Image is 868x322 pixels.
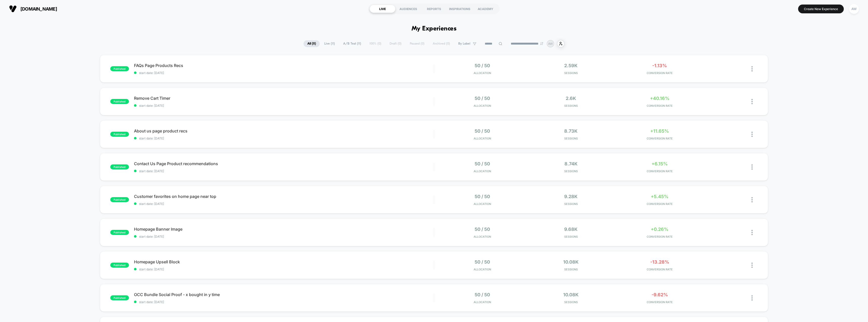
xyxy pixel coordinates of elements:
span: Allocation [474,169,491,173]
span: start date: [DATE] [134,136,434,140]
span: Sessions [528,235,614,238]
span: published [110,263,129,268]
span: Remove Cart Timer [134,96,434,101]
span: 8.73k [564,128,578,134]
span: +6.15% [652,161,668,166]
span: Allocation [474,202,491,206]
img: end [540,42,543,45]
span: start date: [DATE] [134,169,434,173]
img: close [751,263,753,268]
p: AW [548,42,553,46]
img: close [751,197,753,202]
span: 2.59k [564,63,578,68]
span: Sessions [528,169,614,173]
span: Allocation [474,268,491,271]
span: Customer favorites on home page near top [134,194,434,199]
span: +5.45% [651,194,668,199]
span: 10.08k [563,292,579,297]
span: By Label [458,42,470,46]
span: +0.26% [651,227,668,232]
span: Sessions [528,104,614,108]
span: CONVERSION RATE [616,71,702,75]
div: AUDIENCES [395,5,421,13]
span: Allocation [474,235,491,238]
span: Sessions [528,137,614,140]
span: published [110,230,129,235]
span: Homepage Banner Image [134,227,434,232]
span: 50 / 50 [475,96,490,101]
span: start date: [DATE] [134,267,434,271]
span: 50 / 50 [475,194,490,199]
span: CONVERSION RATE [616,104,702,108]
span: 9.68k [564,227,578,232]
div: INSPIRATIONS [447,5,473,13]
span: -1.13% [652,63,667,68]
div: AW [849,4,859,14]
div: ACADEMY [473,5,498,13]
span: start date: [DATE] [134,104,434,108]
span: 50 / 50 [475,259,490,265]
img: Visually logo [9,5,17,13]
span: CONVERSION RATE [616,202,702,206]
span: Sessions [528,300,614,304]
span: start date: [DATE] [134,300,434,304]
img: close [751,230,753,235]
span: 50 / 50 [475,161,490,166]
h1: My Experiences [412,25,457,32]
span: 2.6k [566,96,576,101]
button: Create New Experience [798,5,844,13]
span: Sessions [528,202,614,206]
span: [DOMAIN_NAME] [20,6,57,12]
span: +11.65% [650,128,669,134]
span: About us page product recs [134,128,434,133]
div: REPORTS [421,5,447,13]
span: Allocation [474,104,491,108]
span: OCC Bundle Social Proof - x bought in y time [134,292,434,297]
span: published [110,132,129,137]
img: close [751,295,753,301]
span: published [110,197,129,202]
span: start date: [DATE] [134,71,434,75]
span: published [110,164,129,169]
span: 10.08k [563,259,579,265]
button: [DOMAIN_NAME] [8,5,59,13]
span: -9.62% [652,292,668,297]
span: Allocation [474,300,491,304]
span: 50 / 50 [475,292,490,297]
img: close [751,99,753,104]
span: published [110,99,129,104]
span: +40.16% [650,96,669,101]
span: Sessions [528,268,614,271]
span: 8.74k [564,161,578,166]
span: Live ( 11 ) [320,40,339,47]
span: CONVERSION RATE [616,300,702,304]
span: A/B Test ( 11 ) [339,40,365,47]
span: 50 / 50 [475,227,490,232]
span: FAQs Page Products Recs [134,63,434,68]
span: Allocation [474,71,491,75]
span: 9.28k [564,194,578,199]
span: Contact Us Page Product recommendations [134,161,434,166]
span: published [110,295,129,300]
span: CONVERSION RATE [616,137,702,140]
span: 50 / 50 [475,128,490,134]
span: CONVERSION RATE [616,268,702,271]
button: AW [848,4,860,14]
span: CONVERSION RATE [616,169,702,173]
span: published [110,66,129,71]
span: 50 / 50 [475,63,490,68]
div: LIVE [370,5,395,13]
span: start date: [DATE] [134,235,434,238]
img: close [751,66,753,71]
span: All ( 11 ) [304,40,320,47]
img: close [751,164,753,170]
span: Sessions [528,71,614,75]
span: Allocation [474,137,491,140]
span: CONVERSION RATE [616,235,702,238]
span: start date: [DATE] [134,202,434,206]
span: -13.28% [650,259,669,265]
span: Homepage Upsell Block [134,259,434,264]
img: close [751,132,753,137]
